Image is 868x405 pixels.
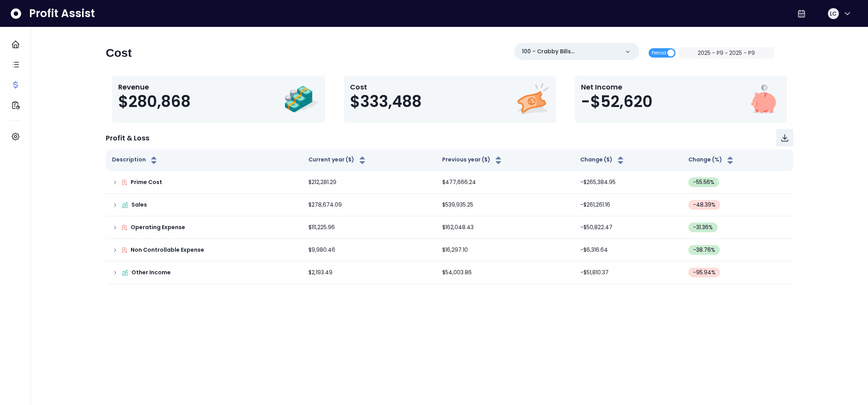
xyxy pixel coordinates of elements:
[436,261,574,284] td: $54,003.86
[693,178,714,186] span: -55.56 %
[350,92,422,111] span: $333,488
[106,46,132,60] h2: Cost
[574,261,682,284] td: -$51,810.37
[106,133,149,143] p: Profit & Loss
[515,82,550,117] img: Cost
[118,92,191,111] span: $280,868
[131,178,162,186] p: Prime Cost
[693,268,716,277] span: -95.94 %
[112,156,159,165] button: Description
[746,82,781,117] img: Net Income
[693,246,715,254] span: -38.76 %
[131,268,171,277] p: Other Income
[436,194,574,216] td: $539,935.25
[284,82,319,117] img: Revenue
[693,223,713,231] span: -31.36 %
[131,223,185,231] p: Operating Expense
[776,129,793,146] button: Download
[302,261,436,284] td: $2,193.49
[581,82,653,92] p: Net Income
[302,194,436,216] td: $278,674.09
[580,156,625,165] button: Change ($)
[693,201,716,209] span: -48.39 %
[688,156,735,165] button: Change (%)
[436,239,574,261] td: $16,297.10
[302,216,436,239] td: $111,225.96
[574,171,682,194] td: -$265,384.95
[679,47,774,59] button: 2025 - P9 ~ 2025 - P9
[131,246,204,254] p: Non Controllable Expense
[830,10,836,18] span: LC
[652,48,666,58] span: Period
[436,171,574,194] td: $477,666.24
[574,239,682,261] td: -$6,316.64
[29,7,95,21] span: Profit Assist
[522,47,619,56] p: 100 - Crabby Bills [GEOGRAPHIC_DATA](R365)
[574,194,682,216] td: -$261,261.16
[442,156,503,165] button: Previous year ($)
[302,239,436,261] td: $9,980.46
[581,92,653,111] span: -$52,620
[350,82,422,92] p: Cost
[436,216,574,239] td: $162,048.43
[308,156,367,165] button: Current year ($)
[574,216,682,239] td: -$50,822.47
[131,201,147,209] p: Sales
[302,171,436,194] td: $212,281.29
[118,82,191,92] p: Revenue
